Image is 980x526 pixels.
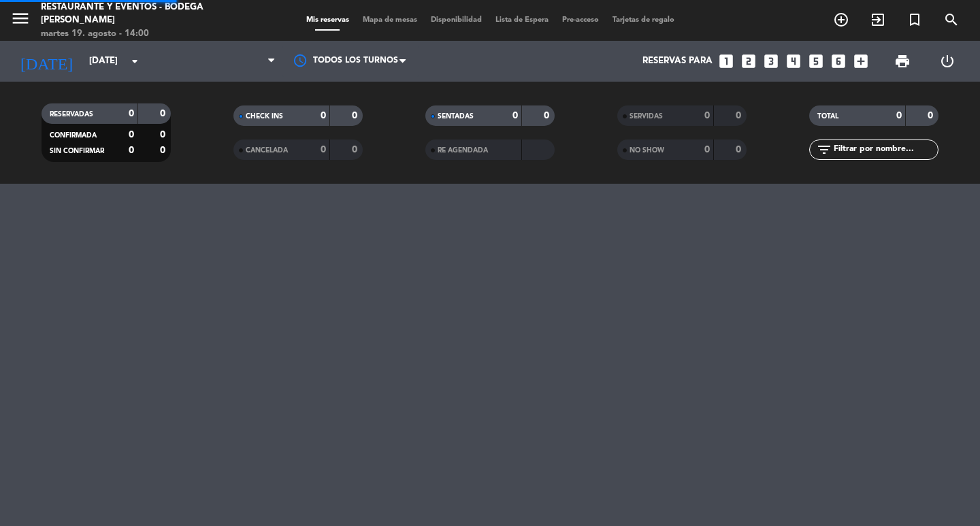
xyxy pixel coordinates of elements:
[852,52,870,70] i: add_box
[906,12,923,28] i: turned_in_not
[160,109,168,118] strong: 0
[10,8,31,29] i: menu
[642,56,713,67] span: Reservas para
[50,148,104,154] span: SIN CONFIRMAR
[489,16,555,24] span: Lista de Espera
[41,27,235,41] div: martes 19. agosto - 14:00
[860,8,896,31] span: WALK IN
[807,52,825,70] i: looks_5
[833,12,849,28] i: add_circle_outline
[704,145,710,154] strong: 0
[630,147,664,154] span: NO SHOW
[160,146,168,155] strong: 0
[816,142,832,158] i: filter_list
[299,16,356,24] span: Mis reservas
[555,16,606,24] span: Pre-acceso
[512,111,518,120] strong: 0
[896,8,933,31] span: Reserva especial
[817,113,838,120] span: TOTAL
[10,8,31,33] button: menu
[896,111,902,120] strong: 0
[704,111,710,120] strong: 0
[933,8,970,31] span: BUSCAR
[823,8,860,31] span: RESERVAR MESA
[928,111,936,120] strong: 0
[736,111,744,120] strong: 0
[246,147,288,154] span: CANCELADA
[832,142,938,157] input: Filtrar por nombre...
[321,111,326,120] strong: 0
[50,132,97,139] span: CONFIRMADA
[870,12,886,28] i: exit_to_app
[352,111,360,120] strong: 0
[544,111,552,120] strong: 0
[894,53,911,69] span: print
[830,52,847,70] i: looks_6
[438,147,488,154] span: RE AGENDADA
[10,46,82,76] i: [DATE]
[785,52,802,70] i: looks_4
[352,145,360,154] strong: 0
[246,113,283,120] span: CHECK INS
[717,52,735,70] i: looks_one
[939,53,955,69] i: power_settings_new
[129,109,134,118] strong: 0
[41,1,235,27] div: Restaurante y Eventos - Bodega [PERSON_NAME]
[943,12,960,28] i: search
[630,113,663,120] span: SERVIDAS
[321,145,326,154] strong: 0
[129,146,134,155] strong: 0
[50,111,93,118] span: RESERVADAS
[762,52,780,70] i: looks_3
[736,145,744,154] strong: 0
[127,53,143,69] i: arrow_drop_down
[129,130,134,139] strong: 0
[424,16,489,24] span: Disponibilidad
[740,52,757,70] i: looks_two
[356,16,424,24] span: Mapa de mesas
[438,113,474,120] span: SENTADAS
[606,16,681,24] span: Tarjetas de regalo
[925,41,970,82] div: LOG OUT
[160,130,168,139] strong: 0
